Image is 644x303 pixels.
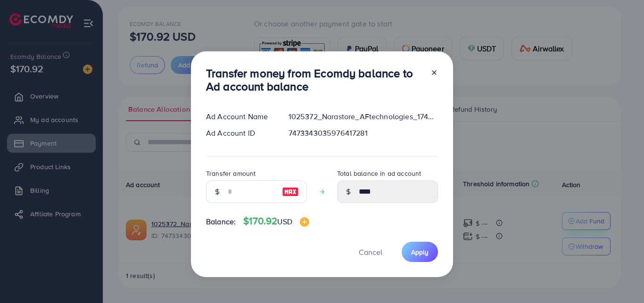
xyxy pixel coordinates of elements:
iframe: Chat [604,261,637,296]
span: Balance: [206,216,236,227]
h4: $170.92 [243,215,309,227]
button: Cancel [347,242,394,262]
span: Apply [411,247,429,257]
div: Ad Account Name [198,111,281,122]
h3: Transfer money from Ecomdy balance to Ad account balance [206,66,423,94]
div: 7473343035976417281 [281,128,446,139]
button: Apply [402,242,438,262]
span: Cancel [359,247,382,257]
label: Total balance in ad account [337,169,421,178]
label: Transfer amount [206,169,256,178]
div: Ad Account ID [198,128,281,139]
div: 1025372_Narastore_AFtechnologies_1740023289982 [281,111,446,122]
img: image [300,217,309,227]
img: image [282,186,299,197]
span: USD [277,216,292,227]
